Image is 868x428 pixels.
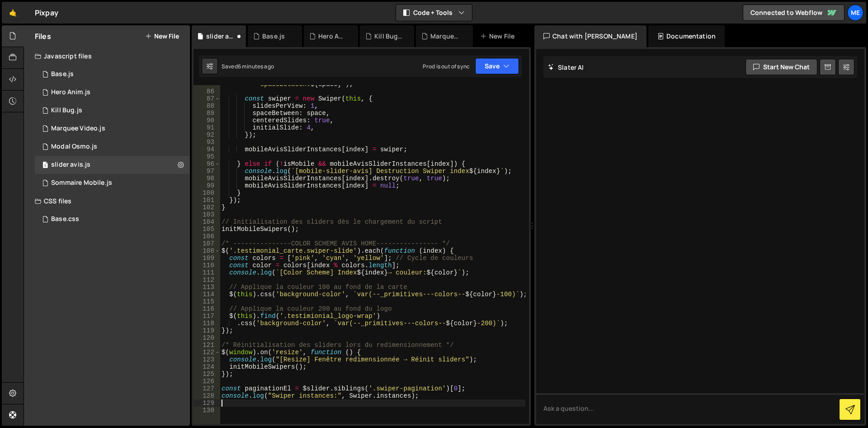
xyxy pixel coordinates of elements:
[193,276,220,284] div: 112
[35,120,193,138] div: 13787/36018.js
[193,226,220,233] div: 105
[193,291,220,298] div: 114
[35,138,193,156] div: 13787/35841.js
[238,63,274,70] div: 6 minutes ago
[548,63,584,72] h2: Slater AI
[193,240,220,247] div: 107
[193,110,220,117] div: 89
[262,32,285,41] div: Base.js
[193,175,220,182] div: 98
[396,5,472,21] button: Code + Tools
[35,174,193,192] div: 13787/41547.js
[51,106,82,115] div: Kill Bug.js
[193,124,220,131] div: 91
[206,32,235,41] div: slider avis.js
[35,65,193,83] div: 13787/39742.js
[193,385,220,392] div: 127
[193,182,220,189] div: 99
[193,95,220,102] div: 87
[193,117,220,124] div: 90
[193,407,220,414] div: 130
[193,262,220,269] div: 110
[193,370,220,378] div: 125
[193,327,220,334] div: 119
[51,161,90,169] div: slider avis.js
[51,143,97,151] div: Modal Osmo.js
[193,139,220,146] div: 93
[318,32,347,41] div: Hero Anim.js
[193,349,220,356] div: 122
[51,179,112,187] div: Sommaire Mobile.js
[193,160,220,168] div: 96
[51,125,105,133] div: Marquee Video.js
[35,156,193,174] div: 13787/38639.js
[193,363,220,370] div: 124
[222,63,274,70] div: Saved
[743,5,844,21] a: Connected to Webflow
[193,233,220,240] div: 106
[534,25,646,47] div: Chat with [PERSON_NAME]
[193,131,220,139] div: 92
[745,59,817,75] button: Start new chat
[2,2,24,24] a: 🤙
[475,58,519,74] button: Save
[193,313,220,320] div: 117
[193,102,220,110] div: 88
[35,31,51,41] h2: Files
[193,211,220,218] div: 103
[430,32,462,41] div: Marquee Video.js
[24,47,190,65] div: Javascript files
[35,101,193,120] div: 13787/40644.js
[193,334,220,341] div: 120
[193,153,220,160] div: 95
[145,33,179,40] button: New File
[847,5,863,21] a: Me
[51,215,79,223] div: Base.css
[193,88,220,95] div: 86
[24,192,190,210] div: CSS files
[374,32,403,41] div: Kill Bug.js
[193,255,220,262] div: 109
[42,162,48,169] span: 1
[35,210,190,228] div: 13787/35005.css
[193,218,220,226] div: 104
[35,83,193,101] div: 13787/37688.js
[193,189,220,197] div: 100
[193,197,220,204] div: 101
[193,392,220,399] div: 128
[193,146,220,153] div: 94
[193,168,220,175] div: 97
[51,70,74,78] div: Base.js
[193,298,220,305] div: 115
[193,204,220,211] div: 102
[648,25,725,47] div: Documentation
[193,269,220,276] div: 111
[423,63,470,70] div: Prod is out of sync
[193,247,220,255] div: 108
[480,32,518,41] div: New File
[193,341,220,349] div: 121
[193,399,220,407] div: 129
[193,378,220,385] div: 126
[35,7,58,18] div: Pixpay
[193,305,220,313] div: 116
[193,284,220,291] div: 113
[193,356,220,363] div: 123
[51,88,90,96] div: Hero Anim.js
[193,320,220,327] div: 118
